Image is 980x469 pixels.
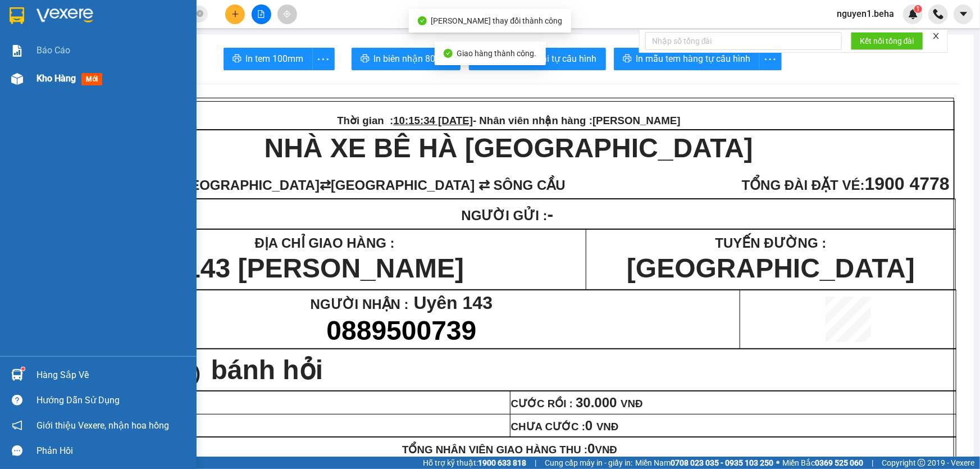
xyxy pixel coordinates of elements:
span: mới [81,73,102,85]
span: Kết nối tổng đài [860,35,914,47]
button: printerIn mẫu tem hàng tự cấu hình [614,48,760,70]
div: Hàng sắp về [37,367,188,384]
span: bánh hỏi [211,355,323,385]
span: 1900 4778 [865,174,950,194]
button: more [312,48,335,70]
span: 143 [PERSON_NAME] [185,253,464,283]
button: plus [225,4,245,24]
span: TUYẾN ĐƯỜNG : [715,235,827,251]
img: logo-vxr [10,7,24,24]
span: In biên nhận 80mm [374,52,452,66]
button: printerIn biên nhận 80mm [352,48,461,70]
span: VNĐ [587,444,617,456]
span: 0 [585,418,592,433]
span: Miền Nam [635,457,773,469]
span: Miền Bắc [782,457,863,469]
strong: ĐỊA CHỈ GIAO HÀNG : [255,235,395,251]
span: Thời gian : - Nhân viên nhận hàng : [337,115,680,126]
span: nguyen1.beha [828,7,903,21]
span: Cung cấp máy in - giấy in: [545,457,632,469]
span: Uyên 143 [414,293,493,313]
button: more [759,48,782,70]
span: TỔNG NHÂN VIÊN GIAO HÀNG THU : [402,444,617,456]
div: Phản hồi [37,443,188,459]
span: VNĐ [592,421,618,432]
span: CHƯA CƯỚC : [511,421,619,432]
span: 10:15:34 [DATE] [393,115,473,126]
span: notification [12,420,22,431]
span: KIỆN) [152,363,200,383]
span: Báo cáo [37,43,70,57]
span: close-circle [197,10,203,17]
span: close [932,32,940,40]
span: In mẫu tem hàng tự cấu hình [636,52,751,66]
span: 0889500739 [326,316,476,345]
span: file-add [257,10,265,18]
strong: 0708 023 035 - 0935 103 250 [671,458,773,467]
span: - [548,204,554,224]
span: more [760,52,781,66]
div: Hướng dẫn sử dụng [37,392,188,409]
strong: NHÀ XE BÊ HÀ [GEOGRAPHIC_DATA] [265,133,753,163]
span: TUYẾN: [GEOGRAPHIC_DATA] [122,177,320,193]
span: Giới thiệu Vexere, nhận hoa hồng [37,418,169,432]
span: NGƯỜI GỬI : [462,208,558,223]
span: printer [233,54,241,65]
button: Kết nối tổng đài [851,32,923,50]
img: warehouse-icon [11,73,23,85]
input: Nhập số tổng đài [645,32,842,50]
span: check-circle [444,49,453,58]
button: file-add [252,4,271,24]
span: 1 [916,5,920,13]
sup: 1 [21,367,25,371]
span: message [12,445,22,456]
span: ⚪️ [776,461,780,465]
span: CƯỚC RỒI : [511,398,643,409]
img: warehouse-icon [11,369,23,381]
span: [GEOGRAPHIC_DATA] ⇄ SÔNG CẦU [331,177,566,193]
span: Hỗ trợ kỹ thuật: [423,457,526,469]
img: solution-icon [11,45,23,57]
span: [PERSON_NAME] [592,115,681,126]
button: printerIn tem 100mm [224,48,313,70]
span: caret-down [959,9,969,19]
span: [GEOGRAPHIC_DATA] [627,253,915,283]
span: printer [623,54,632,65]
span: check-circle [418,16,427,25]
span: In tem 100mm [246,52,304,66]
span: question-circle [12,395,22,406]
span: more [313,52,334,66]
img: icon-new-feature [908,9,918,19]
sup: 1 [914,5,922,13]
span: aim [283,10,291,18]
span: | [872,457,873,469]
span: copyright [918,459,926,467]
span: Kho hàng [37,73,76,84]
span: TỔNG ĐÀI ĐẶT VÉ: [742,177,865,193]
button: aim [277,4,297,24]
span: close-circle [197,9,203,20]
span: 0 [587,441,595,456]
strong: 1900 633 818 [478,458,526,467]
span: printer [361,54,370,65]
strong: 0369 525 060 [815,458,863,467]
span: [PERSON_NAME] thay đổi thành công [431,16,563,25]
img: phone-icon [933,9,943,19]
span: ⇄ [320,177,331,193]
span: 30.000 [576,395,617,410]
span: Giao hàng thành công. [457,49,537,58]
span: plus [231,10,239,18]
span: | [535,457,536,469]
span: NGƯỜI NHẬN : [311,297,409,312]
button: caret-down [954,4,973,24]
span: VNĐ [617,398,643,409]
